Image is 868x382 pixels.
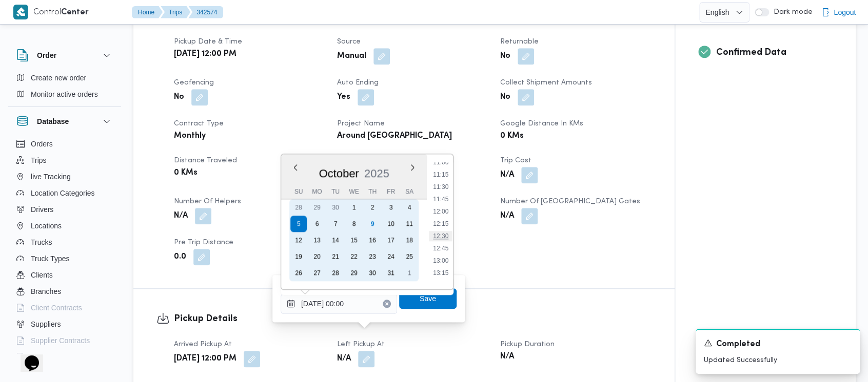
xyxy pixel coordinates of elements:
[429,268,452,278] li: 13:15
[399,288,457,309] button: Save
[290,216,307,232] div: day-5
[37,115,69,128] h3: Database
[174,167,198,179] b: 0 KMs
[704,338,852,351] div: Notification
[500,130,524,142] b: 0 KMs
[327,265,344,281] div: day-28
[401,265,418,281] div: day-1
[12,349,117,365] button: Devices
[429,206,452,217] li: 12:00
[12,136,117,152] button: Orders
[31,171,71,183] span: live Tracking
[289,199,419,281] div: month-2025-10
[500,79,592,86] span: Collect Shipment Amounts
[364,232,381,248] div: day-16
[319,167,359,180] span: October
[346,232,362,248] div: day-15
[500,91,510,103] b: No
[174,312,652,326] h3: Pickup Details
[12,234,117,250] button: Trucks
[12,218,117,234] button: Locations
[290,184,307,199] div: Su
[337,38,361,45] span: Source
[12,283,117,300] button: Branches
[13,5,28,19] img: X8yXhbKr1z7QwAAAABJRU5ErkJggg==
[429,182,452,192] li: 11:30
[12,152,117,168] button: Trips
[31,302,82,314] span: Client Contracts
[31,236,52,248] span: Trucks
[31,220,62,232] span: Locations
[383,232,399,248] div: day-17
[327,232,344,248] div: day-14
[8,70,121,107] div: Order
[429,169,452,180] li: 11:15
[12,168,117,185] button: live Tracking
[383,248,399,265] div: day-24
[346,199,362,216] div: day-1
[337,353,351,365] b: N/A
[429,243,452,253] li: 12:45
[174,48,236,60] b: [DATE] 12:00 PM
[61,9,89,16] b: Center
[704,355,852,366] p: Updated Successfully
[500,157,531,164] span: Trip Cost
[364,184,381,199] div: Th
[31,88,98,100] span: Monitor active orders
[429,280,452,290] li: 13:30
[383,265,399,281] div: day-31
[31,154,47,166] span: Trips
[188,6,223,18] button: 342574
[31,318,61,330] span: Suppliers
[281,293,397,314] input: Press the down key to enter a popover containing a calendar. Press the escape key to close the po...
[346,216,362,232] div: day-8
[346,184,362,199] div: We
[769,8,812,16] span: Dark mode
[174,210,188,222] b: N/A
[290,199,307,216] div: day-28
[716,338,760,351] span: Completed
[383,184,399,199] div: Fr
[429,256,452,266] li: 13:00
[174,251,186,263] b: 0.0
[500,120,583,127] span: Google distance in KMs
[383,300,391,308] button: Clear input
[37,49,56,61] h3: Order
[500,210,514,222] b: N/A
[174,120,224,127] span: Contract Type
[337,50,366,62] b: Manual
[290,248,307,265] div: day-19
[429,219,452,229] li: 12:15
[364,216,381,232] div: day-9
[16,49,113,61] button: Order
[420,292,436,305] span: Save
[174,79,214,86] span: Geofencing
[364,265,381,281] div: day-30
[31,269,53,281] span: Clients
[8,136,121,357] div: Database
[834,6,856,18] span: Logout
[174,130,206,142] b: Monthly
[401,199,418,216] div: day-4
[31,72,86,84] span: Create new order
[12,250,117,267] button: Truck Types
[10,341,43,372] iframe: chat widget
[12,332,117,349] button: Supplier Contracts
[337,341,385,348] span: Left Pickup At
[500,341,555,348] span: Pickup Duration
[327,216,344,232] div: day-7
[500,351,514,363] b: N/A
[12,185,117,201] button: Location Categories
[309,216,325,232] div: day-6
[31,351,56,363] span: Devices
[337,130,452,142] b: Around [GEOGRAPHIC_DATA]
[309,248,325,265] div: day-20
[429,157,452,167] li: 11:00
[31,203,53,216] span: Drivers
[309,232,325,248] div: day-13
[500,169,514,181] b: N/A
[290,265,307,281] div: day-26
[383,216,399,232] div: day-10
[12,316,117,332] button: Suppliers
